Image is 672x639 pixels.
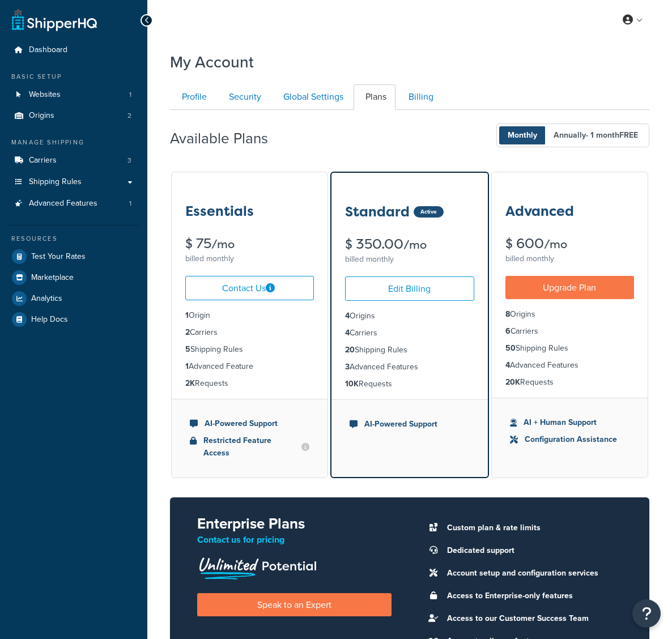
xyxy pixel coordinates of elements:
[197,532,392,548] p: Contact us for pricing
[350,418,469,431] li: AI-Powered Support
[185,204,254,219] h3: Essentials
[8,105,139,126] li: Origins
[499,126,546,144] span: Monthly
[197,593,392,616] a: Speak to an Expert
[505,308,510,320] strong: 8
[345,361,474,373] li: Advanced Features
[217,84,270,110] a: Security
[345,205,410,219] h3: Standard
[29,177,82,187] span: Shipping Rules
[345,276,474,301] a: Edit Billing
[129,90,131,100] span: 1
[345,327,350,339] strong: 4
[197,553,317,580] img: Unlimited Potential
[185,343,190,355] strong: 5
[8,72,139,82] div: Basic Setup
[185,251,314,267] div: billed monthly
[345,237,474,252] div: $ 350.00
[505,342,634,355] li: Shipping Rules
[185,360,314,373] li: Advanced Feature
[29,45,67,55] span: Dashboard
[354,84,395,110] a: Plans
[505,276,634,299] a: Upgrade Plan
[441,565,622,581] li: Account setup and configuration services
[8,193,139,214] li: Advanced Features
[8,105,139,126] a: Origins 2
[619,129,638,141] b: FREE
[397,84,443,110] a: Billing
[8,267,139,288] a: Marketplace
[129,199,131,208] span: 1
[345,344,474,356] li: Shipping Rules
[185,309,314,322] li: Origin
[345,344,355,356] strong: 20
[345,361,350,373] strong: 3
[345,310,474,322] li: Origins
[345,327,474,339] li: Carriers
[505,325,634,338] li: Carriers
[197,516,392,532] h2: Enterprise Plans
[170,51,254,73] h1: My Account
[185,326,190,338] strong: 2
[441,520,622,536] li: Custom plan & rate limits
[12,8,97,31] a: ShipperHQ Home
[505,376,520,388] strong: 20K
[271,84,352,110] a: Global Settings
[505,251,634,267] div: billed monthly
[8,84,139,105] a: Websites 1
[185,377,195,389] strong: 2K
[544,236,567,252] small: /mo
[127,156,131,165] span: 3
[345,378,474,390] li: Requests
[8,150,139,171] li: Carriers
[505,359,634,372] li: Advanced Features
[127,111,131,121] span: 2
[403,237,427,253] small: /mo
[211,236,235,252] small: /mo
[190,434,309,459] li: Restricted Feature Access
[29,199,97,208] span: Advanced Features
[496,123,649,147] button: Monthly Annually- 1 monthFREE
[441,588,622,604] li: Access to Enterprise-only features
[510,416,630,429] li: AI + Human Support
[505,237,634,251] div: $ 600
[505,308,634,321] li: Origins
[29,90,61,100] span: Websites
[31,315,68,325] span: Help Docs
[414,206,444,218] div: Active
[31,294,62,304] span: Analytics
[8,309,139,330] a: Help Docs
[185,343,314,356] li: Shipping Rules
[185,276,314,300] a: Contact Us
[31,273,74,283] span: Marketplace
[170,84,216,110] a: Profile
[8,172,139,193] a: Shipping Rules
[8,40,139,61] a: Dashboard
[8,246,139,267] a: Test Your Rates
[8,138,139,147] div: Manage Shipping
[185,360,189,372] strong: 1
[8,234,139,244] div: Resources
[586,129,638,141] span: - 1 month
[185,377,314,390] li: Requests
[190,418,309,430] li: AI-Powered Support
[505,342,516,354] strong: 50
[505,359,510,371] strong: 4
[8,288,139,309] a: Analytics
[29,111,54,121] span: Origins
[505,204,574,219] h3: Advanced
[510,433,630,446] li: Configuration Assistance
[505,325,511,337] strong: 6
[545,126,647,144] span: Annually
[441,543,622,559] li: Dedicated support
[29,156,57,165] span: Carriers
[345,252,474,267] div: billed monthly
[185,237,314,251] div: $ 75
[8,193,139,214] a: Advanced Features 1
[632,599,661,628] button: Open Resource Center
